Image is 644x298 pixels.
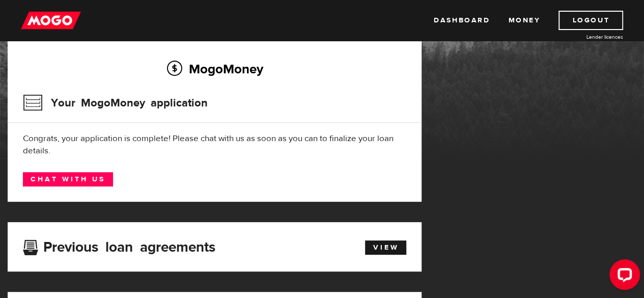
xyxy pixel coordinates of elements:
a: Logout [558,11,623,30]
a: Dashboard [434,11,490,30]
a: Money [508,11,540,30]
iframe: LiveChat chat widget [601,255,644,298]
a: Lender licences [547,33,623,41]
a: View [365,240,406,255]
h3: Previous loan agreements [23,239,215,252]
div: Congrats, your application is complete! Please chat with us as soon as you can to finalize your l... [23,132,406,157]
a: Chat with us [23,172,113,186]
h3: Your MogoMoney application [23,90,208,116]
h2: MogoMoney [23,58,406,79]
img: mogo_logo-11ee424be714fa7cbb0f0f49df9e16ec.png [21,11,81,30]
